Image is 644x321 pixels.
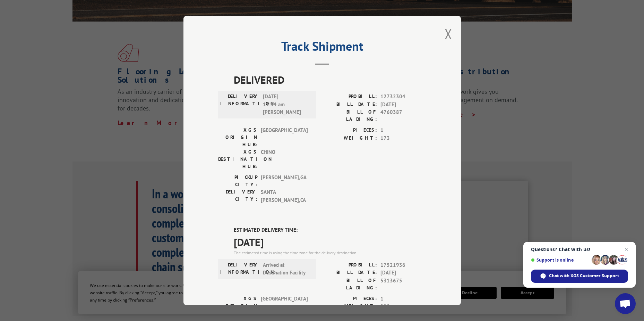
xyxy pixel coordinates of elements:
[380,108,426,123] span: 4760387
[322,134,377,142] label: WEIGHT:
[622,245,630,254] span: Close chat
[234,72,426,88] span: DELIVERED
[380,126,426,134] span: 1
[263,261,310,277] span: Arrived at Destination Facility
[218,295,257,317] label: XGS ORIGIN HUB:
[261,174,308,188] span: [PERSON_NAME] , GA
[220,93,259,116] label: DELIVERY INFORMATION:
[531,270,628,283] div: Chat with XGS Customer Support
[445,25,452,43] button: Close modal
[380,93,426,101] span: 12732304
[218,148,257,170] label: XGS DESTINATION HUB:
[322,269,377,277] label: BILL DATE:
[322,277,377,291] label: BILL OF LADING:
[380,261,426,269] span: 17521936
[322,295,377,303] label: PIECES:
[261,148,308,170] span: CHINO
[380,269,426,277] span: [DATE]
[380,277,426,291] span: 5313675
[549,273,619,279] span: Chat with XGS Customer Support
[322,126,377,134] label: PIECES:
[380,134,426,142] span: 173
[220,261,259,277] label: DELIVERY INFORMATION:
[218,126,257,148] label: XGS ORIGIN HUB:
[234,250,426,256] div: The estimated time is using the time zone for the delivery destination.
[380,101,426,109] span: [DATE]
[322,101,377,109] label: BILL DATE:
[322,108,377,123] label: BILL OF LADING:
[234,234,426,250] span: [DATE]
[234,226,426,234] label: ESTIMATED DELIVERY TIME:
[261,188,308,204] span: SANTA [PERSON_NAME] , CA
[380,303,426,311] span: 220
[322,93,377,101] label: PROBILL:
[218,174,257,188] label: PICKUP CITY:
[380,295,426,303] span: 1
[615,293,636,314] div: Open chat
[218,188,257,204] label: DELIVERY CITY:
[261,126,308,148] span: [GEOGRAPHIC_DATA]
[218,41,426,55] h2: Track Shipment
[263,93,310,116] span: [DATE] 11:54 am [PERSON_NAME]
[531,247,628,252] span: Questions? Chat with us!
[322,303,377,311] label: WEIGHT:
[261,295,308,317] span: [GEOGRAPHIC_DATA]
[531,257,589,263] span: Support is online
[322,261,377,269] label: PROBILL:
